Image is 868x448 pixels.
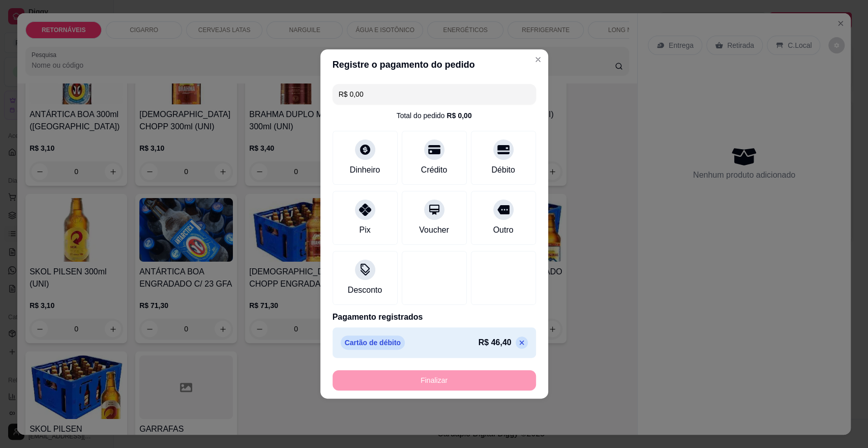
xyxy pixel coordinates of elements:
div: R$ 0,00 [446,110,471,121]
header: Registre o pagamento do pedido [320,49,548,80]
div: Crédito [421,164,447,176]
button: Close [530,51,546,68]
div: Desconto [348,284,382,296]
div: Dinheiro [350,164,380,176]
div: Pix [359,224,370,236]
div: Débito [491,164,515,176]
div: Outro [493,224,513,236]
p: R$ 46,40 [478,337,512,349]
input: Ex.: hambúrguer de cordeiro [339,84,530,104]
div: Total do pedido [396,110,471,121]
p: Pagamento registrados [333,311,536,323]
div: Voucher [419,224,449,236]
p: Cartão de débito [341,335,405,350]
